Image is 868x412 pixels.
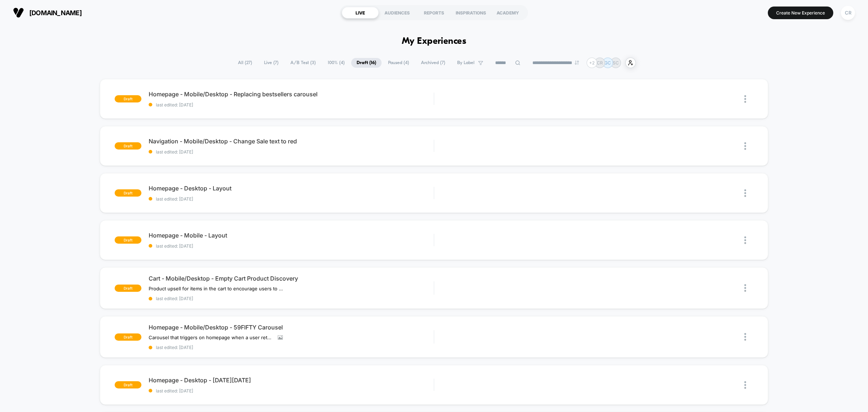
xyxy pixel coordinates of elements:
h1: My Experiences [402,36,467,47]
span: last edited: [DATE] [149,243,434,249]
span: Homepage - Mobile/Desktop - Replacing bestsellers carousel [149,91,434,98]
span: [DOMAIN_NAME] [29,9,82,17]
img: close [744,381,746,389]
p: CR [597,60,603,66]
span: Live ( 7 ) [259,58,284,68]
span: Homepage - Desktop - Layout [149,185,434,192]
img: close [744,95,746,103]
span: draft [115,333,141,341]
div: + 2 [587,58,597,68]
span: Navigation - Mobile/Desktop - Change Sale text to red [149,138,434,145]
span: last edited: [DATE] [149,102,434,108]
span: By Label [457,60,475,66]
img: close [744,333,746,341]
div: REPORTS [416,7,452,18]
span: 100% ( 4 ) [322,58,350,68]
span: last edited: [DATE] [149,345,434,350]
span: Cart - Mobile/Desktop - Empty Cart Product Discovery [149,275,434,282]
img: close [744,189,746,197]
span: Archived ( 7 ) [416,58,451,68]
button: [DOMAIN_NAME] [11,7,84,18]
span: Carousel that triggers on homepage when a user returns and their cart has more than 0 items in it... [149,335,272,340]
span: draft [115,285,141,292]
img: end [575,60,579,65]
div: AUDIENCES [379,7,416,18]
img: close [744,236,746,244]
img: close [744,142,746,150]
span: Homepage - Desktop - [DATE][DATE] [149,377,434,384]
span: Paused ( 4 ) [383,58,414,68]
div: LIVE [342,7,379,18]
span: draft [115,142,141,150]
button: CR [839,5,857,20]
span: draft [115,95,141,102]
p: SC [613,60,619,66]
span: last edited: [DATE] [149,296,434,301]
img: close [744,284,746,292]
span: A/B Test ( 3 ) [285,58,321,68]
span: Homepage - Mobile/Desktop - 59FIFTY Carousel [149,324,434,331]
span: draft [115,381,141,388]
span: last edited: [DATE] [149,388,434,394]
img: Visually logo [13,7,24,18]
span: draft [115,236,141,244]
span: Product upsell for items in the cart to encourage users to add more items to their basket/increas... [149,286,283,291]
span: draft [115,189,141,197]
span: last edited: [DATE] [149,149,434,155]
button: Create New Experience [768,7,833,19]
span: last edited: [DATE] [149,196,434,202]
div: ACADEMY [489,7,526,18]
div: CR [841,6,855,20]
div: INSPIRATIONS [452,7,489,18]
span: All ( 27 ) [233,58,258,68]
span: Draft ( 16 ) [351,58,382,68]
p: GC [604,60,611,66]
span: Homepage - Mobile - Layout [149,232,434,239]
